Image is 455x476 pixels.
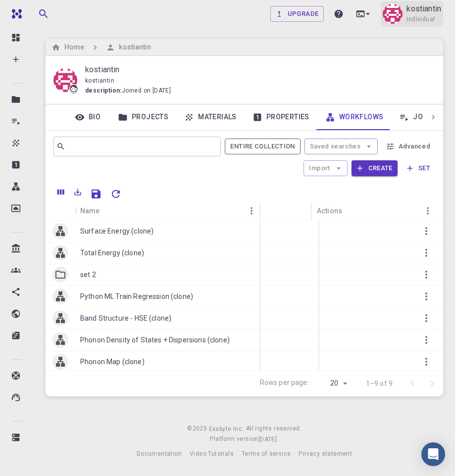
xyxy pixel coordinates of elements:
[80,357,145,367] p: Phonon Map (clone)
[187,424,208,434] span: © 2025
[100,203,116,219] button: Sort
[8,9,22,19] img: logo
[137,450,182,457] span: Documentation
[69,184,86,200] button: Export
[80,248,144,258] p: Total Energy (clone)
[317,201,342,221] div: Actions
[60,42,84,53] h6: Home
[137,449,182,459] a: Documentation
[176,104,245,130] a: Materials
[244,203,259,219] button: Menu
[246,424,302,434] span: All rights reserved.
[80,291,193,301] p: Python ML Train Regression (clone)
[242,449,291,459] a: Terms of service
[382,139,435,154] button: Advanced
[421,442,445,466] div: Open Intercom Messenger
[303,160,347,176] button: Import
[352,160,398,176] button: Create
[52,184,69,200] button: Columns
[122,86,171,96] span: Joined on [DATE]
[313,376,350,390] div: 20
[80,201,100,221] div: Name
[106,184,126,204] button: Reset Explorer Settings
[209,424,244,434] a: Exabyte Inc.
[312,201,436,221] div: Actions
[50,42,153,53] nav: breadcrumb
[258,436,279,443] span: [DATE] .
[366,379,393,388] p: 1–9 of 9
[110,104,176,130] a: Projects
[190,450,234,457] span: Video Tutorials
[258,434,279,445] a: [DATE].
[190,449,234,459] a: Video Tutorials
[270,6,324,22] a: Upgrade
[75,201,259,221] div: Name
[80,270,96,280] p: set 2
[85,77,114,84] span: kostiantin
[209,426,244,432] span: Exabyte Inc.
[80,226,153,236] p: Surface Energy (clone)
[260,378,309,389] p: Rows per page:
[85,64,427,76] p: kostiantin
[406,3,441,15] p: kostiantin
[80,313,171,323] p: Band Structure - HSE (clone)
[225,139,300,154] button: Entire collection
[317,104,392,130] a: Workflows
[402,160,435,176] button: set
[115,42,151,53] h6: kostiantin
[65,104,110,130] a: Bio
[46,201,75,221] div: Icon
[85,86,122,96] span: description :
[21,7,56,16] span: Support
[242,450,291,457] span: Terms of service
[391,104,440,130] a: Jobs
[80,335,230,345] p: Phonon Density of States + Dispersions (clone)
[86,184,106,204] button: Save Explorer Settings
[299,449,352,459] a: Privacy statement
[420,203,436,219] button: Menu
[225,139,300,154] span: Filter throughout whole library including sets (folders)
[210,434,258,444] span: Platform version
[406,15,435,25] span: Individual
[299,450,352,457] span: Privacy statement
[304,139,378,154] button: Saved searches
[383,4,403,24] img: kostiantin
[245,104,317,130] a: Properties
